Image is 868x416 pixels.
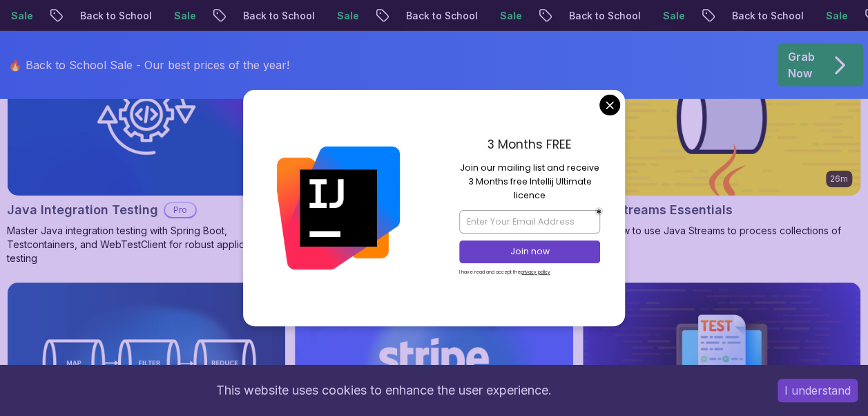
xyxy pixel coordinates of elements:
[8,57,289,73] p: 🔥 Back to School Sale - Our best prices of the year!
[793,9,837,23] p: Sale
[582,39,861,251] a: Java Streams Essentials card26mJava Streams EssentialsLearn how to use Java Streams to process co...
[582,200,733,220] h2: Java Streams Essentials
[788,48,815,82] p: Grab Now
[699,9,793,23] p: Back to School
[8,39,285,195] img: Java Integration Testing card
[536,9,630,23] p: Back to School
[210,9,304,23] p: Back to School
[10,375,757,406] div: This website uses cookies to enhance the user experience.
[141,9,185,23] p: Sale
[576,36,867,200] img: Java Streams Essentials card
[304,9,348,23] p: Sale
[7,39,286,265] a: Java Integration Testing card1.67hNEWJava Integration TestingProMaster Java integration testing w...
[778,379,858,402] button: Accept cookies
[630,9,674,23] p: Sale
[830,173,848,185] p: 26m
[582,224,861,252] p: Learn how to use Java Streams to process collections of data.
[165,203,195,217] p: Pro
[467,9,511,23] p: Sale
[47,9,141,23] p: Back to School
[7,200,158,220] h2: Java Integration Testing
[373,9,467,23] p: Back to School
[7,224,286,265] p: Master Java integration testing with Spring Boot, Testcontainers, and WebTestClient for robust ap...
